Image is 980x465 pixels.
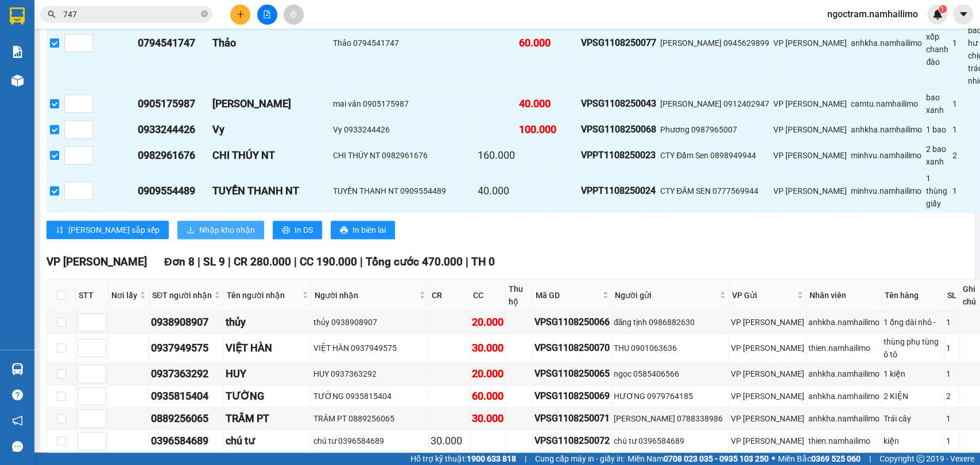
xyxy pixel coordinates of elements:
div: VPPT1108250023 [581,148,656,162]
th: STT [76,280,109,311]
th: CC [470,280,506,311]
div: 1 [952,123,964,136]
span: download [187,226,195,235]
div: 40.000 [478,183,515,199]
div: 40.000 [519,96,556,112]
td: VP Phạm Ngũ Lão [729,334,807,363]
div: Trái cây [884,412,942,425]
span: close-circle [201,9,208,20]
span: sort-ascending [56,226,64,235]
strong: 0369 525 060 [811,454,861,463]
div: anhkha.namhailimo [851,123,922,136]
div: VP [PERSON_NAME] [731,342,804,354]
span: CC 190.000 [300,255,357,268]
span: down [96,349,103,356]
span: down [83,131,90,138]
span: aim [289,10,297,18]
span: | [525,452,526,465]
span: up [83,183,90,190]
span: Increase Value [93,314,106,322]
td: VIỆT HÀN [224,334,312,363]
div: chú tư 0396584689 [614,435,727,447]
div: VPSG1108250072 [534,433,610,448]
div: VP [PERSON_NAME] [773,97,847,110]
td: 0937949575 [149,334,224,363]
span: Increase Value [80,95,92,104]
button: sort-ascending[PERSON_NAME] sắp xếp [47,221,169,239]
span: Mã GD [536,289,600,302]
span: Hỗ trợ kỹ thuật: [410,452,516,465]
span: SL 9 [203,255,225,268]
span: | [294,255,297,268]
div: thùng xốp chanh đào [926,18,948,68]
span: | [466,255,468,268]
span: Decrease Value [93,348,106,357]
td: VP Phạm Ngũ Lão [729,311,807,334]
div: 2 [946,390,958,403]
div: HUY 0937363292 [313,368,427,380]
div: Thảo 0794541747 [333,37,474,49]
div: VP [PERSON_NAME] [773,123,847,136]
span: Decrease Value [93,396,106,405]
div: anhkha.namhailimo [808,316,880,329]
td: thủy [224,311,312,334]
span: close-circle [201,10,208,17]
div: 60.000 [472,388,503,404]
div: VPSG1108250066 [534,315,610,329]
span: up [83,36,90,42]
td: Vy [211,119,331,141]
span: | [197,255,200,268]
div: CTY Đầm Sen 0898949944 [660,149,769,162]
span: | [869,452,871,465]
button: plus [230,5,250,25]
td: 0905175987 [136,89,211,119]
div: minhvu.namhailimo [851,149,922,162]
div: TƯỜNG [226,388,309,404]
div: thùng phụ tùng ô tô [884,335,942,361]
div: thien.namhailimo [808,342,880,354]
td: VP Phạm Ngũ Lão [729,430,807,452]
div: VPSG1108250077 [581,36,656,50]
div: VP [PERSON_NAME] [773,37,847,49]
td: HUY [224,363,312,385]
span: up [96,366,103,373]
td: VP Phan Thiết [772,141,849,170]
div: VP [PERSON_NAME] [731,368,804,380]
td: CHI THÚY NT [211,141,331,170]
span: message [12,441,23,452]
div: 0982961676 [138,147,208,163]
span: Increase Value [93,410,106,419]
div: VIỆT HÀN 0937949575 [313,342,427,354]
div: 0938908907 [151,314,222,330]
div: VPSG1108250069 [534,389,610,403]
span: caret-down [958,9,969,19]
div: TUYỀN THANH NT [212,183,329,199]
div: 1 ống dài nhỏ - [884,316,942,329]
div: thien.namhailimo [808,435,880,447]
div: TRÂM PT 0889256065 [313,412,427,425]
span: Nơi lấy [111,289,137,302]
span: down [96,420,103,427]
div: 60.000 [519,35,556,51]
strong: 1900 633 818 [467,454,516,463]
div: 0794541747 [138,35,208,51]
td: VPSG1108250065 [533,363,612,385]
button: printerIn biên lai [331,221,395,239]
span: down [96,323,103,330]
span: Người nhận [315,289,417,302]
span: Increase Value [93,339,106,348]
span: notification [12,415,23,426]
div: VPSG1108250065 [534,366,610,381]
div: mai vân 0905175987 [333,97,474,110]
div: [PERSON_NAME] 0945629899 [660,37,769,49]
span: Decrease Value [93,419,106,427]
div: anhkha.namhailimo [851,37,922,49]
div: 1 bao [926,123,948,136]
span: Decrease Value [80,43,92,52]
span: CR 280.000 [234,255,291,268]
div: bao xanh [926,91,948,116]
div: 30.000 [431,433,468,449]
span: copyright [916,455,924,463]
img: warehouse-icon [11,363,24,375]
td: VP Phạm Ngũ Lão [772,119,849,141]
